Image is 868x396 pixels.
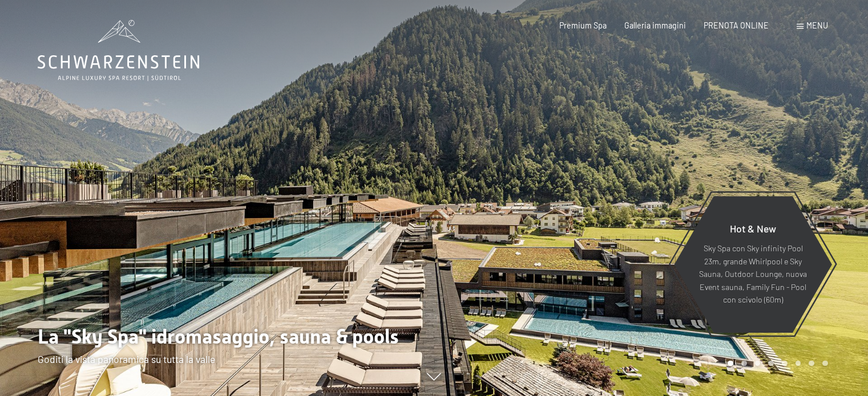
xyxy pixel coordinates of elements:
a: Premium Spa [559,21,607,30]
p: Sky Spa con Sky infinity Pool 23m, grande Whirlpool e Sky Sauna, Outdoor Lounge, nuova Event saun... [699,242,808,307]
div: Carousel Page 2 [741,361,747,366]
a: Hot & New Sky Spa con Sky infinity Pool 23m, grande Whirlpool e Sky Sauna, Outdoor Lounge, nuova ... [673,195,833,333]
a: Galleria immagini [624,21,686,30]
div: Carousel Page 6 [796,361,801,366]
div: Carousel Page 1 (Current Slide) [728,361,733,366]
span: Menu [806,21,828,30]
div: Carousel Page 4 [768,361,774,366]
span: Hot & New [730,222,776,235]
a: PRENOTA ONLINE [704,21,769,30]
div: Carousel Page 7 [809,361,814,366]
div: Carousel Page 5 [782,361,788,366]
div: Carousel Page 3 [755,361,761,366]
div: Carousel Pagination [724,361,827,366]
div: Carousel Page 8 [822,361,828,366]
